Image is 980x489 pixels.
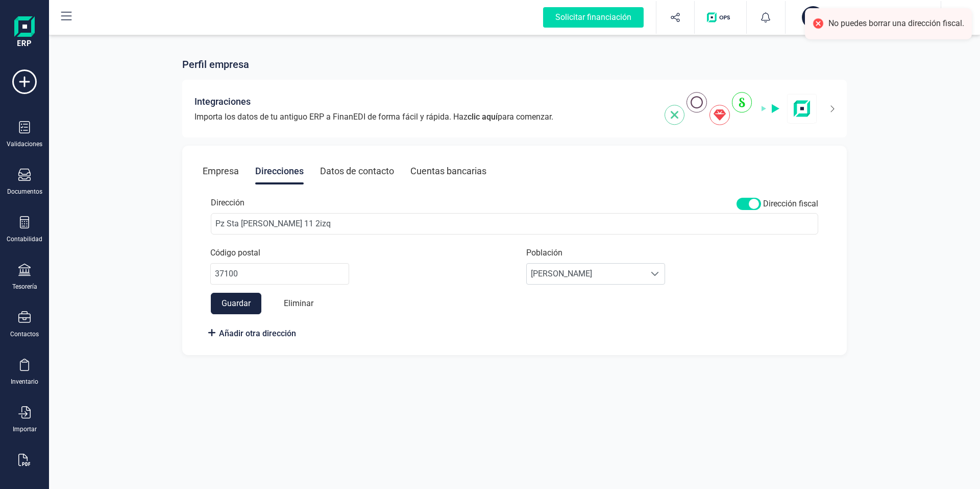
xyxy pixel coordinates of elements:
span: Integraciones [194,95,251,109]
span: [PERSON_NAME] [527,264,645,284]
span: clic aquí [468,112,498,122]
span: Perfil empresa [182,57,249,72]
div: Importar [13,425,37,433]
div: Inventario [11,378,38,386]
div: Solicitar financiación [543,7,644,28]
div: Cuentas bancarias [410,158,486,184]
div: Tesorería [12,283,37,291]
div: Validaciones [7,140,42,148]
div: RA [802,6,824,29]
img: Logo Finanedi [14,16,35,49]
button: RA[PERSON_NAME][PERSON_NAME] [798,1,928,34]
span: Importa los datos de tu antiguo ERP a FinanEDI de forma fácil y rápida. Haz para comenzar. [194,111,553,123]
div: Contactos [10,330,39,338]
div: Contabilidad [7,235,42,243]
button: Solicitar financiación [531,1,656,34]
button: Logo de OPS [701,1,740,34]
button: Guardar [211,293,261,314]
div: Empresa [203,158,239,184]
label: Dirección [211,197,244,209]
button: Eliminar [274,293,324,314]
div: Datos de contacto [320,158,394,184]
label: Código postal [210,247,260,259]
div: No puedes borrar una dirección fiscal. [828,18,964,29]
div: Direcciones [255,158,304,184]
img: integrations-img [665,92,817,125]
div: Documentos [7,188,42,196]
label: Población [526,247,562,259]
span: Añadir otra dirección [219,328,296,340]
img: Logo de OPS [707,12,734,22]
span: Dirección fiscal [763,198,818,210]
